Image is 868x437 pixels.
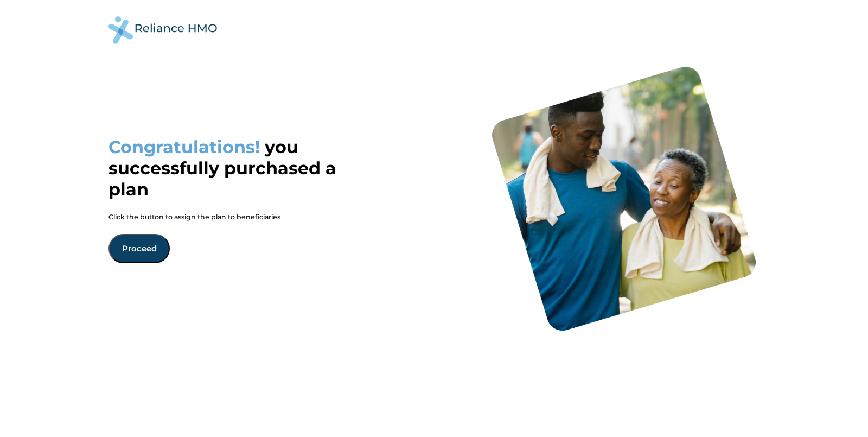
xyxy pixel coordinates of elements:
[108,136,260,157] span: Congratulations!
[108,213,358,221] p: Click the button to assign the plan to beneficiaries
[488,63,759,334] img: purchase success
[108,136,358,200] h1: you successfully purchased a plan
[108,234,170,263] button: Proceed
[108,16,217,44] img: logo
